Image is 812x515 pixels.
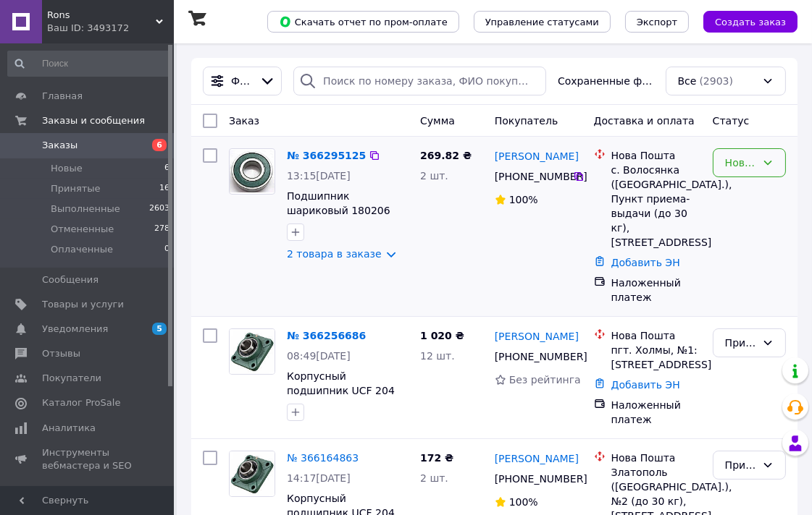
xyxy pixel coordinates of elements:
span: Товары и услуги [42,298,124,311]
span: Управление сайтом [42,484,134,510]
div: Ваш ID: 3493172 [47,22,174,35]
a: № 366256686 [287,330,366,341]
a: Фото товару [229,328,275,375]
span: (2903) [699,75,733,87]
img: Фото товару [230,329,275,374]
span: 2603 [149,203,169,216]
span: 2 шт. [420,472,448,484]
div: с. Волосянка ([GEOGRAPHIC_DATA].), Пункт приема-выдачи (до 30 кг), [STREET_ADDRESS] [611,163,701,250]
span: Создать заказ [715,17,786,27]
span: 14:17[DATE] [287,472,351,484]
span: Сообщения [42,273,99,286]
a: Фото товару [229,148,275,195]
span: 5 [152,323,167,335]
button: Создать заказ [703,11,798,33]
span: 16 [159,182,169,195]
input: Поиск [7,51,171,77]
span: Статус [713,115,750,127]
a: Корпусный подшипник UCF 204 [287,370,395,396]
span: Фильтры [231,74,254,88]
div: [PHONE_NUMBER] [492,166,573,187]
span: 1 020 ₴ [420,330,464,341]
span: Принятые [51,182,101,195]
span: 13:15[DATE] [287,170,351,182]
span: Отзывы [42,347,80,360]
span: Аналитика [42,422,96,435]
span: 269.82 ₴ [420,150,472,161]
a: 2 товара в заказе [287,248,382,260]
span: Заказы и сообщения [42,114,145,127]
span: 6 [164,162,169,175]
a: Фото товару [229,451,275,497]
div: Принят [725,457,756,473]
span: Экспорт [637,17,677,27]
span: Инструменты вебмастера и SEO [42,446,134,472]
img: Фото товару [230,150,275,192]
span: 100% [509,496,538,508]
span: Rons [47,9,156,22]
a: № 366295125 [287,150,366,161]
span: Доставка и оплата [594,115,695,127]
button: Скачать отчет по пром-оплате [267,11,459,33]
span: 12 шт. [420,350,455,362]
input: Поиск по номеру заказа, ФИО покупателя, номеру телефона, Email, номеру накладной [293,67,546,95]
span: Покупатели [42,372,101,385]
span: Управление статусами [485,17,599,27]
span: Заказ [229,115,259,127]
span: Сумма [420,115,455,127]
div: Нова Пошта [611,148,701,163]
span: Выполненные [51,203,120,216]
span: 172 ₴ [420,452,453,464]
span: Новые [51,162,83,175]
span: Главная [42,90,83,103]
span: Все [678,74,697,88]
a: Создать заказ [689,15,798,27]
a: Подшипник шариковый 180206 (6206-2RS) ХАРП [287,190,390,231]
span: Покупатель [495,115,558,127]
a: № 366164863 [287,452,359,464]
div: Нова Пошта [611,451,701,465]
div: Новый [725,155,756,171]
span: Скачать отчет по пром-оплате [279,15,448,28]
div: Наложенный платеж [611,276,701,305]
span: Сохраненные фильтры: [558,74,654,88]
span: Отмененные [51,223,114,236]
button: Экспорт [625,11,689,33]
span: 6 [152,139,167,151]
div: Наложенный платеж [611,398,701,427]
span: Каталог ProSale [42,396,120,409]
div: [PHONE_NUMBER] [492,469,573,489]
button: Управление статусами [474,11,611,33]
div: [PHONE_NUMBER] [492,346,573,367]
a: [PERSON_NAME] [495,149,579,163]
div: пгт. Холмы, №1: [STREET_ADDRESS] [611,343,701,372]
span: Без рейтинга [509,374,581,386]
span: 2 шт. [420,170,448,182]
a: Добавить ЭН [611,379,680,391]
span: 08:49[DATE] [287,350,351,362]
span: Заказы [42,139,78,152]
div: Нова Пошта [611,328,701,343]
a: [PERSON_NAME] [495,451,579,466]
div: Принят [725,335,756,351]
span: Уведомления [42,323,108,336]
img: Фото товару [230,451,275,496]
span: 0 [164,243,169,256]
a: Добавить ЭН [611,257,680,268]
a: [PERSON_NAME] [495,329,579,344]
span: 278 [154,223,169,236]
span: Оплаченные [51,243,113,256]
span: 100% [509,194,538,205]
